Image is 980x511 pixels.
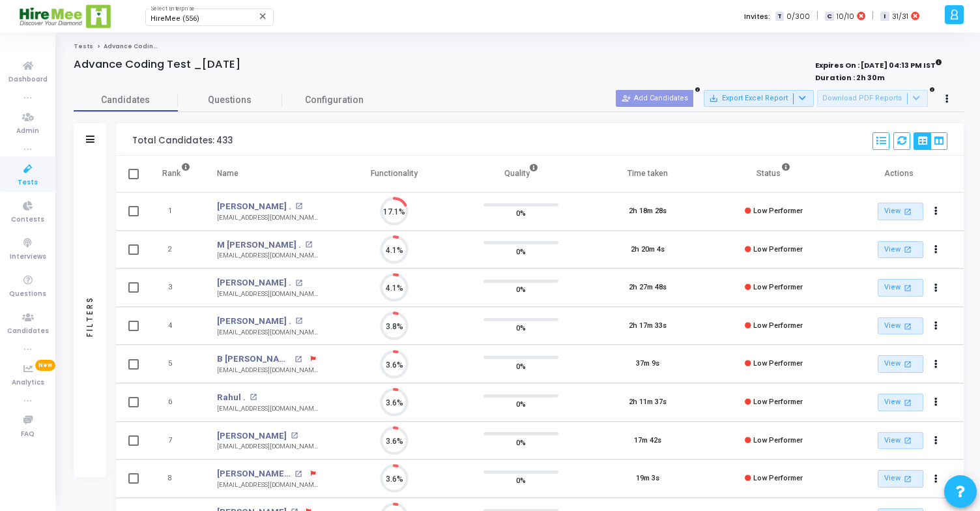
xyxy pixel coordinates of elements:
span: HireMee (556) [151,14,199,23]
div: [EMAIL_ADDRESS][DOMAIN_NAME] [217,480,318,490]
mat-icon: save_alt [709,94,718,103]
mat-icon: open_in_new [902,282,914,293]
mat-icon: open_in_new [295,203,302,210]
span: Low Performer [753,283,803,291]
span: 0% [516,207,526,220]
span: C [825,12,833,22]
button: Actions [927,241,945,259]
span: Low Performer [753,359,803,368]
td: 5 [149,345,204,383]
nav: breadcrumb [74,42,964,51]
span: Low Performer [753,207,803,215]
td: 2 [149,231,204,269]
mat-icon: person_add_alt [622,94,631,103]
div: 37m 9s [636,358,659,370]
mat-icon: open_in_new [902,321,914,332]
mat-icon: open_in_new [902,397,914,408]
a: [PERSON_NAME] [217,430,287,443]
a: View [878,394,923,411]
span: New [35,360,55,371]
a: View [878,470,923,488]
div: [EMAIL_ADDRESS][DOMAIN_NAME] [217,289,318,299]
span: T [775,12,784,22]
a: View [878,279,923,297]
span: Contests [11,214,44,226]
div: Name [217,166,238,181]
button: Download PDF Reports [817,90,928,107]
button: Add Candidates [616,90,693,107]
mat-icon: open_in_new [295,317,302,325]
div: Total Candidates: 433 [132,136,233,146]
th: Status [711,156,837,192]
button: Actions [927,203,945,221]
a: [PERSON_NAME] . [217,315,291,328]
div: View Options [914,132,947,150]
span: | [872,9,874,23]
div: 2h 18m 28s [629,206,667,217]
mat-icon: open_in_new [291,432,298,439]
span: Admin [16,126,39,137]
button: Actions [927,431,945,450]
mat-icon: Clear [258,11,268,22]
button: Actions [927,394,945,412]
div: [EMAIL_ADDRESS][DOMAIN_NAME] [217,404,318,414]
button: Actions [927,470,945,488]
a: View [878,355,923,373]
span: 0% [516,244,526,257]
span: I [880,12,889,22]
th: Actions [837,156,964,192]
span: Advance Coding Test _[DATE] [104,42,202,50]
span: 31/31 [892,11,908,22]
div: 2h 11m 37s [629,397,667,408]
label: Invites: [744,11,770,22]
span: Low Performer [753,398,803,406]
mat-icon: open_in_new [250,394,257,401]
span: Analytics [12,377,44,388]
td: 6 [149,383,204,422]
mat-icon: open_in_new [902,473,914,484]
span: 0% [516,398,526,411]
span: Questions [9,289,46,300]
div: Time taken [627,166,668,181]
span: Interviews [10,252,46,263]
a: Tests [74,42,93,50]
span: FAQ [21,429,35,440]
div: [EMAIL_ADDRESS][DOMAIN_NAME] [217,442,318,452]
span: Low Performer [753,436,803,445]
button: Actions [927,355,945,373]
div: [EMAIL_ADDRESS][DOMAIN_NAME] [217,328,318,338]
a: View [878,203,923,220]
span: Candidates [74,93,178,107]
a: B [PERSON_NAME] . [217,353,291,366]
th: Rank [149,156,204,192]
span: 0% [516,435,526,448]
button: Actions [927,317,945,335]
span: Candidates [7,326,49,337]
a: Rahul . [217,391,246,404]
span: 0/300 [786,11,810,22]
span: Dashboard [8,74,48,85]
a: [PERSON_NAME] . [217,467,291,480]
a: M [PERSON_NAME] . [217,239,301,252]
span: | [816,9,818,23]
span: Low Performer [753,474,803,482]
a: [PERSON_NAME] . [217,276,291,289]
td: 8 [149,460,204,498]
mat-icon: open_in_new [902,435,914,446]
div: 2h 27m 48s [629,282,667,293]
div: 2h 20m 4s [631,244,665,255]
td: 4 [149,307,204,345]
span: 0% [516,283,526,296]
span: Tests [18,177,38,188]
div: 17m 42s [634,435,661,446]
th: Quality [457,156,584,192]
a: View [878,432,923,450]
span: 0% [516,474,526,487]
div: [EMAIL_ADDRESS][DOMAIN_NAME] [217,213,318,223]
span: 0% [516,321,526,334]
mat-icon: open_in_new [902,244,914,255]
a: [PERSON_NAME] . [217,200,291,213]
span: Low Performer [753,245,803,254]
span: Configuration [305,93,364,107]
